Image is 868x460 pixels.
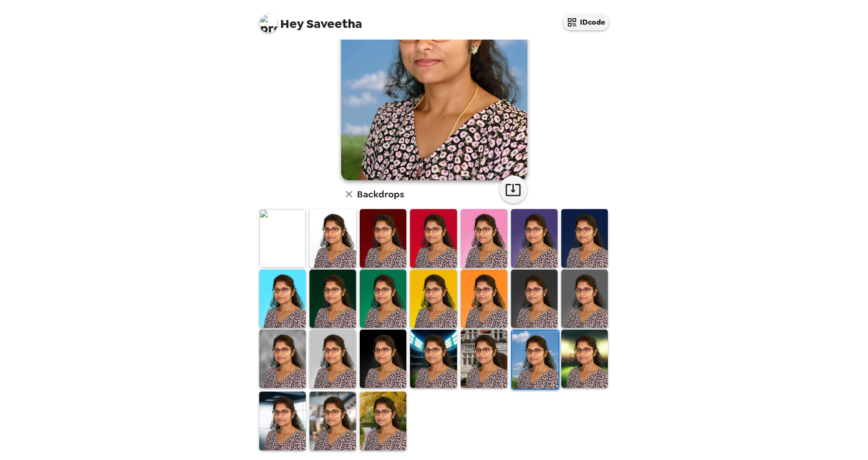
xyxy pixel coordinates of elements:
[259,9,362,30] span: Saveetha
[259,209,306,267] img: Original
[280,15,303,32] span: Hey
[357,187,404,202] h6: Backdrops
[259,14,278,33] img: profile pic
[563,14,609,30] button: IDcode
